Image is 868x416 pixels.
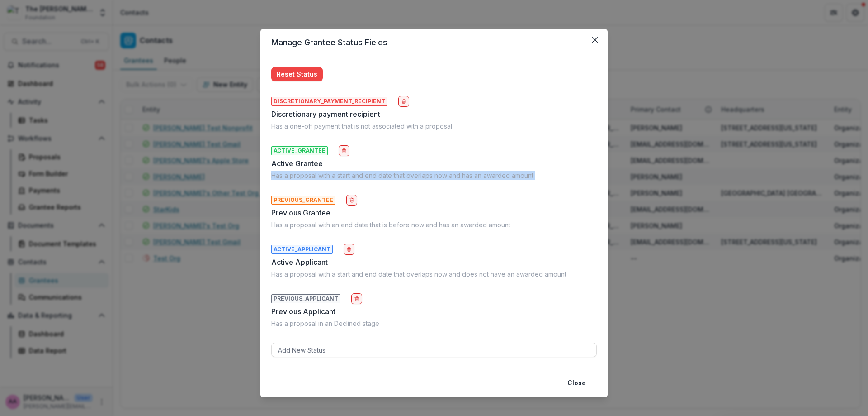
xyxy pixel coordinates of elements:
[271,196,335,205] span: PREVIOUS_GRANTEE
[398,96,409,107] button: remove-status
[271,158,323,169] p: Active Grantee
[271,269,566,279] p: Has a proposal with a start and end date that overlaps now and does not have an awarded amount
[339,145,349,156] button: remove-status
[271,121,452,131] p: Has a one-off payment that is not associated with a proposal
[351,293,362,304] button: remove-status
[271,146,328,155] span: ACTIVE_GRANTEE
[271,171,533,180] p: Has a proposal with a start and end date that overlaps now and has an awarded amount
[271,97,387,106] span: DISCRETIONARY_PAYMENT_RECIPIENT
[271,207,330,218] p: Previous Grantee
[271,67,323,81] button: Reset Status
[260,29,608,56] header: Manage Grantee Status Fields
[271,257,328,268] p: Active Applicant
[271,109,380,120] p: Discretionary payment recipient
[271,220,510,230] p: Has a proposal with an end date that is before now and has an awarded amount
[588,33,602,47] button: Close
[271,319,379,328] p: Has a proposal in an Declined stage
[271,294,340,303] span: PREVIOUS_APPLICANT
[346,195,357,206] button: remove-status
[562,376,591,390] button: Close
[271,306,335,317] p: Previous Applicant
[271,245,333,254] span: ACTIVE_APPLICANT
[344,244,354,255] button: remove-status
